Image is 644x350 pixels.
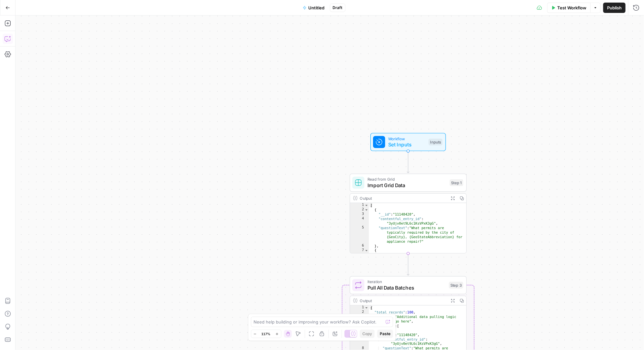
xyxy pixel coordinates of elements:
[350,248,369,253] div: 7
[449,282,463,289] div: Step 3
[367,284,446,292] span: Pull All Data Batches
[450,179,463,186] div: Step 1
[407,151,409,173] g: Edge from start to step_1
[350,207,369,212] div: 2
[364,305,368,310] span: Toggle code folding, rows 1 through 507
[360,330,375,338] button: Copy
[407,253,409,275] g: Edge from step_1 to step_3
[262,331,271,336] span: 117%
[350,217,369,226] div: 4
[350,212,369,217] div: 3
[377,330,393,338] button: Paste
[603,3,626,13] button: Publish
[333,5,343,11] span: Draft
[360,195,446,201] div: Output
[364,203,368,207] span: Toggle code folding, rows 1 through 502
[547,3,590,13] button: Test Workflow
[350,305,369,310] div: 1
[350,310,369,314] div: 2
[607,5,622,11] span: Publish
[557,5,586,11] span: Test Workflow
[299,3,329,13] button: Untitled
[362,331,372,337] span: Copy
[350,244,369,248] div: 6
[367,182,447,189] span: Import Grid Data
[388,141,425,148] span: Set Inputs
[367,176,447,183] span: Read from Grid
[350,226,369,244] div: 5
[360,298,446,304] div: Output
[309,5,325,11] span: Untitled
[350,337,369,346] div: 7
[364,207,368,212] span: Toggle code folding, rows 2 through 6
[429,139,443,145] div: Inputs
[350,133,467,151] div: WorkflowSet InputsInputs
[380,331,390,337] span: Paste
[350,203,369,207] div: 1
[364,248,368,253] span: Toggle code folding, rows 7 through 11
[350,174,467,253] div: Read from GridImport Grid DataStep 1Output[ { "__id":"11148420", "contentful_entry_id": "3yUjv0et...
[388,136,425,142] span: Workflow
[367,279,446,285] span: Iteration
[350,253,369,257] div: 8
